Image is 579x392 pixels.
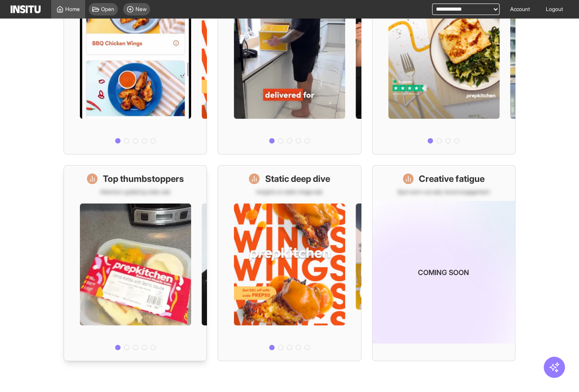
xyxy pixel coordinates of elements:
[101,6,114,13] span: Open
[218,165,361,361] a: Static deep diveInsights on static image ads
[11,5,41,13] img: Logo
[65,6,80,13] span: Home
[135,6,147,13] span: New
[265,173,330,185] h1: Static deep dive
[64,165,207,361] a: Top thumbstoppersAttention-grabbing video ads
[103,173,184,185] h1: Top thumbstoppers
